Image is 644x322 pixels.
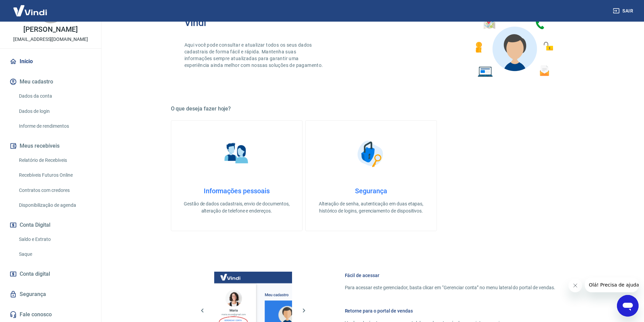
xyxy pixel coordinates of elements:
[16,119,93,133] a: Informe de rendimentos
[316,200,426,215] p: Alteração de senha, autenticação em duas etapas, histórico de logins, gerenciamento de dispositivos.
[354,137,388,171] img: Segurança
[8,287,93,302] a: Segurança
[305,120,437,231] a: SegurançaSegurançaAlteração de senha, autenticação em duas etapas, histórico de logins, gerenciam...
[16,168,93,182] a: Recebíveis Futuros Online
[16,104,93,118] a: Dados de login
[16,198,93,212] a: Disponibilização de agenda
[316,187,426,195] h4: Segurança
[345,284,555,291] p: Para acessar este gerenciador, basta clicar em “Gerenciar conta” no menu lateral do portal de ven...
[20,269,50,279] span: Conta digital
[8,74,93,89] button: Meu cadastro
[171,105,572,112] h5: O que deseja fazer hoje?
[16,183,93,197] a: Contratos com credores
[16,153,93,167] a: Relatório de Recebíveis
[184,42,325,69] p: Aqui você pode consultar e atualizar todos os seus dados cadastrais de forma fácil e rápida. Mant...
[469,6,558,81] img: Imagem de um avatar masculino com diversos icones exemplificando as funcionalidades do gerenciado...
[182,200,291,215] p: Gestão de dados cadastrais, envio de documentos, alteração de telefone e endereços.
[4,5,57,10] span: Olá! Precisa de ajuda?
[617,295,639,317] iframe: Botão para abrir a janela de mensagens
[16,232,93,246] a: Saldo e Extrato
[23,26,77,33] p: [PERSON_NAME]
[345,307,555,314] h6: Retorne para o portal de vendas
[13,36,88,43] p: [EMAIL_ADDRESS][DOMAIN_NAME]
[8,0,52,21] img: Vindi
[171,120,303,231] a: Informações pessoaisInformações pessoaisGestão de dados cadastrais, envio de documentos, alteraçã...
[8,54,93,69] a: Início
[612,5,636,17] button: Sair
[8,307,93,322] a: Fale conosco
[8,267,93,281] a: Conta digital
[345,272,555,279] h6: Fácil de acessar
[220,137,253,171] img: Informações pessoais
[182,187,291,195] h4: Informações pessoais
[8,139,93,153] button: Meus recebíveis
[8,218,93,232] button: Conta Digital
[16,89,93,103] a: Dados da conta
[16,247,93,261] a: Saque
[569,279,582,292] iframe: Fechar mensagem
[585,277,639,292] iframe: Mensagem da empresa
[184,6,371,28] h2: Bem-vindo(a) ao gerenciador de conta Vindi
